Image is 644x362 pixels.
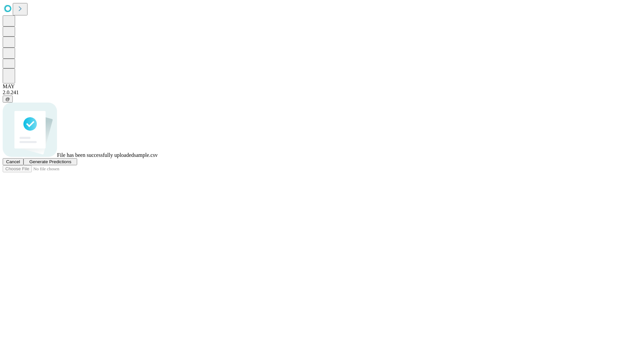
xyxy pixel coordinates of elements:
span: File has been successfully uploaded [57,152,134,158]
div: MAY [3,83,641,89]
button: @ [3,96,13,103]
span: Cancel [6,159,20,164]
button: Cancel [3,158,23,165]
div: 2.0.241 [3,89,641,96]
span: @ [5,97,10,102]
span: Generate Predictions [29,159,71,164]
span: sample.csv [134,152,158,158]
button: Generate Predictions [23,158,77,165]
